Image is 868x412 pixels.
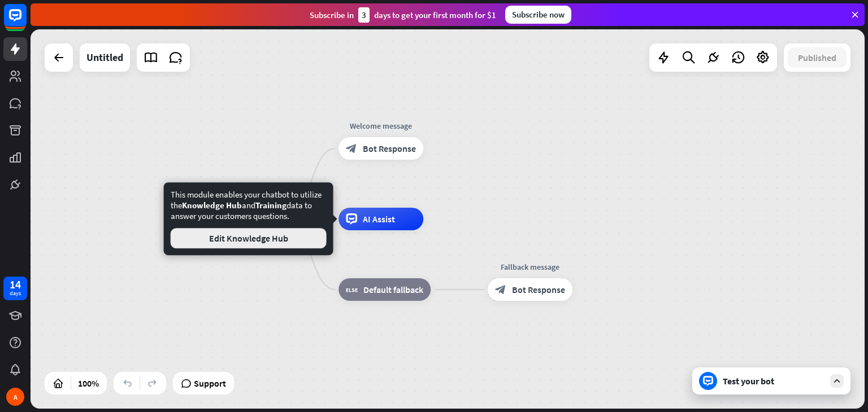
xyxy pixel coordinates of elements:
[479,261,581,273] div: Fallback message
[363,143,416,154] span: Bot Response
[363,213,395,225] span: AI Assist
[9,5,43,38] button: Open LiveChat chat widget
[330,120,432,132] div: Welcome message
[495,284,506,295] i: block_bot_response
[182,200,242,211] span: Knowledge Hub
[358,7,370,23] div: 3
[788,47,847,68] button: Published
[10,290,21,297] div: days
[505,6,571,24] div: Subscribe now
[3,277,27,300] a: 14 days
[346,284,358,295] i: block_fallback
[171,228,327,248] button: Edit Knowledge Hub
[171,189,327,248] div: This module enables your chatbot to utilize the and data to answer your customers questions.
[346,143,357,154] i: block_bot_response
[6,388,24,406] div: A
[723,375,824,387] div: Test your bot
[255,200,287,211] span: Training
[512,284,565,295] span: Bot Response
[75,374,102,392] div: 100%
[363,284,423,295] span: Default fallback
[310,7,496,23] div: Subscribe in days to get your first month for $1
[10,279,21,290] div: 14
[86,43,123,72] div: Untitled
[194,374,226,392] span: Support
